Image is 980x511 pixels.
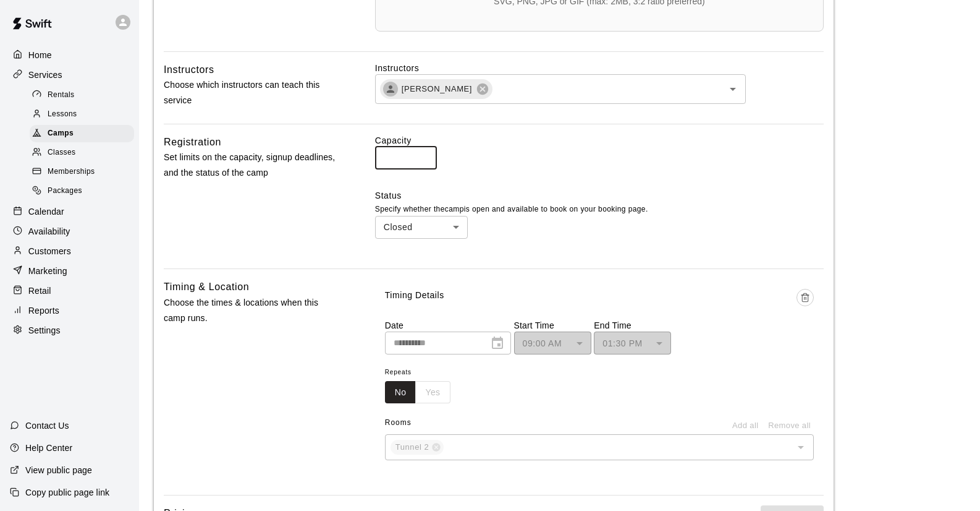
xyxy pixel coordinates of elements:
[28,285,51,297] p: Retail
[164,295,336,326] p: Choose the times & locations when this camp runs.
[10,301,129,320] a: Reports
[25,442,72,454] p: Help Center
[385,381,416,404] button: No
[164,279,249,295] h6: Timing & Location
[164,134,221,150] h6: Registration
[375,204,824,216] p: Specify whether the camp is open and available to book on your booking page.
[30,163,134,181] div: Memberships
[375,62,824,74] label: Instructors
[30,182,139,201] a: Packages
[28,304,59,317] p: Reports
[30,124,139,144] a: Camps
[48,147,75,159] span: Classes
[28,69,62,81] p: Services
[10,202,129,221] a: Calendar
[10,222,129,241] a: Availability
[48,166,95,178] span: Memberships
[383,82,398,97] div: Travis Koon
[10,262,129,280] a: Marketing
[25,486,109,499] p: Copy public page link
[375,134,824,147] label: Capacity
[30,163,139,182] a: Memberships
[30,105,139,124] a: Lessons
[375,189,824,202] label: Status
[30,87,134,104] div: Rentals
[28,245,71,257] p: Customers
[28,324,61,337] p: Settings
[385,381,450,404] div: outlined button group
[30,182,134,200] div: Packages
[385,418,412,427] span: Rooms
[10,66,129,84] a: Services
[375,216,468,239] div: Closed
[30,144,139,163] a: Classes
[10,321,129,340] a: Settings
[25,419,69,432] p: Contact Us
[796,289,814,319] span: Delete time
[385,364,460,381] span: Repeats
[48,127,74,140] span: Camps
[28,49,52,61] p: Home
[10,242,129,260] a: Customers
[10,46,129,64] a: Home
[48,108,77,121] span: Lessons
[724,80,741,98] button: Open
[164,77,336,108] p: Choose which instructors can teach this service
[385,289,444,302] p: Timing Details
[394,83,479,95] span: [PERSON_NAME]
[594,319,671,332] p: End Time
[385,319,511,332] p: Date
[28,205,64,218] p: Calendar
[164,150,336,181] p: Set limits on the capacity, signup deadlines, and the status of the camp
[30,85,139,105] a: Rentals
[48,185,82,197] span: Packages
[380,79,492,99] div: [PERSON_NAME]
[30,125,134,142] div: Camps
[30,144,134,161] div: Classes
[48,89,75,101] span: Rentals
[10,281,129,300] a: Retail
[30,106,134,123] div: Lessons
[164,62,214,78] h6: Instructors
[28,265,67,277] p: Marketing
[28,225,70,238] p: Availability
[25,464,92,476] p: View public page
[514,319,591,332] p: Start Time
